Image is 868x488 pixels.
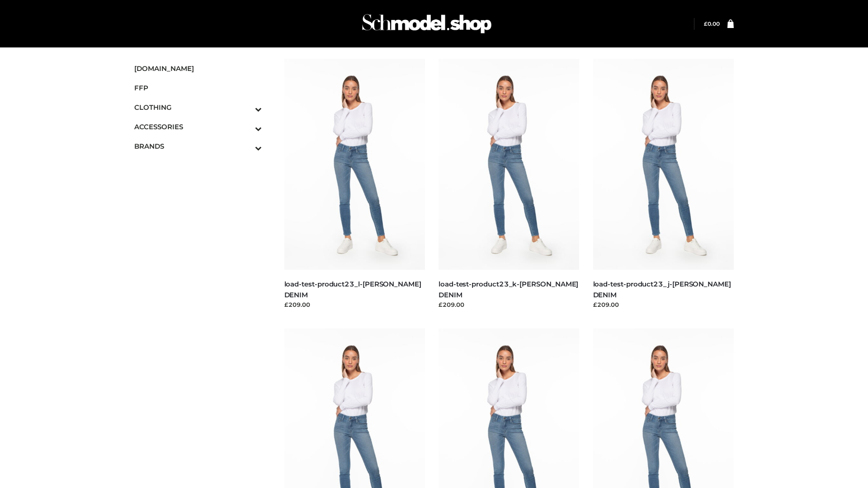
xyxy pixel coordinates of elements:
a: FFP [134,78,262,98]
div: £209.00 [439,300,580,309]
span: FFP [134,83,262,93]
span: ACCESSORIES [134,122,262,132]
a: ACCESSORIESToggle Submenu [134,117,262,136]
button: Toggle Submenu [230,117,262,136]
span: [DOMAIN_NAME] [134,63,262,74]
span: £ [704,20,708,27]
a: £0.00 [704,20,720,27]
a: load-test-product23_l-[PERSON_NAME] DENIM [284,280,421,299]
span: CLOTHING [134,102,262,113]
a: load-test-product23_j-[PERSON_NAME] DENIM [593,280,731,299]
button: Toggle Submenu [230,98,262,117]
div: £209.00 [284,300,425,309]
img: Schmodel Admin 964 [359,6,495,42]
button: Toggle Submenu [230,136,262,156]
a: CLOTHINGToggle Submenu [134,98,262,117]
a: load-test-product23_k-[PERSON_NAME] DENIM [439,280,578,299]
a: [DOMAIN_NAME] [134,59,262,78]
span: BRANDS [134,141,262,151]
a: BRANDSToggle Submenu [134,136,262,156]
div: £209.00 [593,300,734,309]
bdi: 0.00 [704,20,720,27]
